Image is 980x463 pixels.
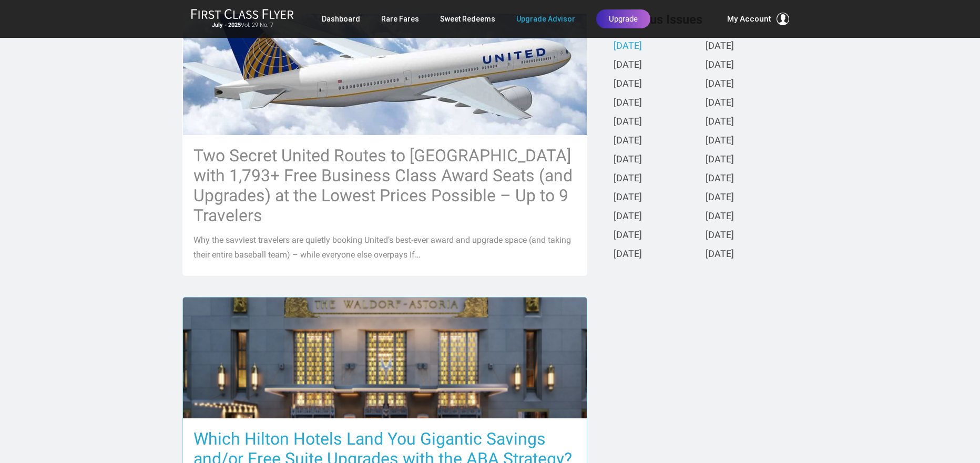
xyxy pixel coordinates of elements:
a: Rare Fares [381,9,419,28]
a: [DATE] [706,249,734,260]
a: [DATE] [706,79,734,90]
a: [DATE] [614,249,642,260]
strong: July - 2025 [212,22,241,28]
a: [DATE] [614,192,642,203]
a: Sweet Redeems [440,9,495,28]
a: [DATE] [706,117,734,128]
a: [DATE] [614,60,642,71]
a: [DATE] [706,192,734,203]
a: Two Secret United Routes to [GEOGRAPHIC_DATA] with 1,793+ Free Business Class Award Seats (and Up... [182,13,587,275]
button: My Account [727,13,789,25]
a: First Class FlyerJuly - 2025Vol. 29 No. 7 [191,8,294,29]
h3: Two Secret United Routes to [GEOGRAPHIC_DATA] with 1,793+ Free Business Class Award Seats (and Up... [193,146,576,225]
a: Upgrade Advisor [516,9,575,28]
a: [DATE] [706,60,734,71]
img: First Class Flyer [191,8,294,19]
a: [DATE] [614,136,642,147]
a: [DATE] [706,136,734,147]
a: [DATE] [614,173,642,184]
a: [DATE] [614,98,642,109]
a: [DATE] [614,230,642,241]
a: [DATE] [706,173,734,184]
span: My Account [727,13,771,25]
a: Upgrade [596,9,650,28]
a: [DATE] [706,211,734,222]
p: Why the savviest travelers are quietly booking United’s best-ever award and upgrade space (and ta... [193,233,576,262]
a: [DATE] [706,155,734,166]
a: Dashboard [322,9,360,28]
a: [DATE] [706,41,734,52]
a: [DATE] [614,211,642,222]
a: [DATE] [706,98,734,109]
a: [DATE] [614,155,642,166]
a: [DATE] [706,230,734,241]
a: [DATE] [614,79,642,90]
a: [DATE] [614,41,642,52]
a: [DATE] [614,117,642,128]
small: Vol. 29 No. 7 [191,22,294,29]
